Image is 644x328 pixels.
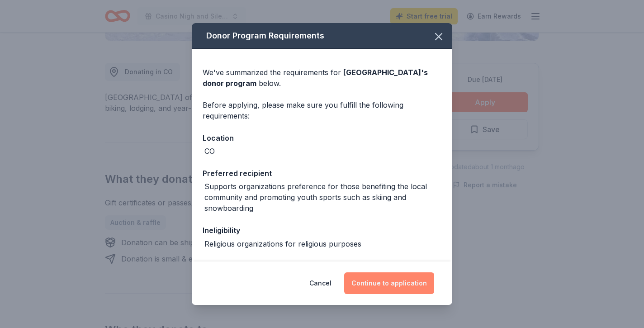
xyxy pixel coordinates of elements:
button: Continue to application [344,272,434,294]
div: Location [203,132,441,144]
div: Legal [203,260,441,272]
div: Before applying, please make sure you fulfill the following requirements: [203,100,441,121]
div: Preferred recipient [203,167,441,179]
button: Cancel [309,272,331,294]
div: Religious organizations for religious purposes [204,238,361,249]
div: Donor Program Requirements [192,23,452,49]
div: We've summarized the requirements for below. [203,67,441,89]
div: Supports organizations preference for those benefiting the local community and promoting youth sp... [204,181,441,214]
div: Ineligibility [203,224,441,236]
div: CO [204,146,215,157]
